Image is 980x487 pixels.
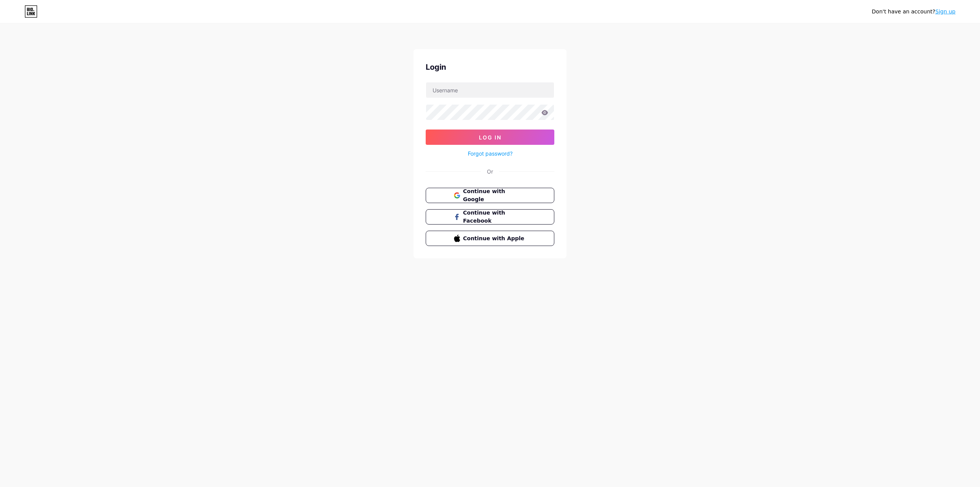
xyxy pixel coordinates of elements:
button: Continue with Google [426,188,554,203]
a: Forgot password? [468,149,513,157]
button: Log In [426,130,554,145]
span: Log In [479,134,501,141]
span: Continue with Apple [463,234,526,243]
button: Continue with Facebook [426,209,554,225]
div: Or [487,167,493,175]
input: Username [426,82,554,98]
button: Continue with Apple [426,231,554,246]
span: Continue with Facebook [463,209,526,225]
div: Login [426,61,554,73]
a: Sign up [935,8,955,15]
span: Continue with Google [463,187,526,203]
div: Don't have an account? [872,8,955,16]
